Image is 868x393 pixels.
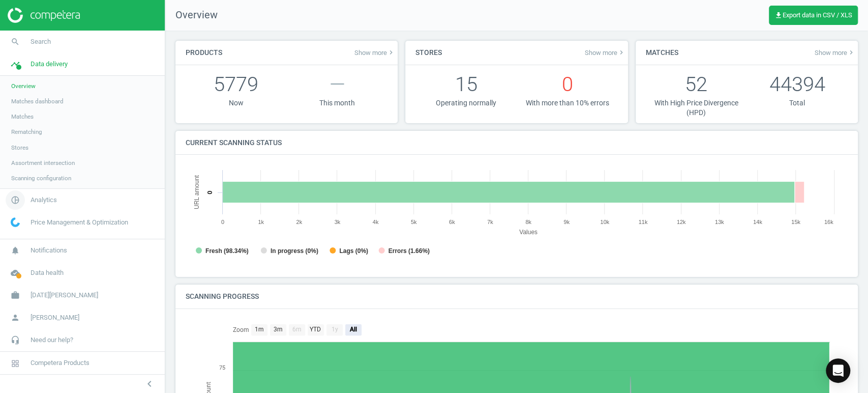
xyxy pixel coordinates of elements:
[335,219,341,225] text: 3k
[646,70,747,98] p: 52
[11,97,64,105] span: Matches dashboard
[847,48,855,57] i: keyboard_arrow_right
[186,98,287,108] p: Now
[339,247,368,255] tspan: Lags (0%)
[519,229,537,236] tspan: Values
[31,195,57,205] span: Analytics
[815,48,855,57] a: Show morekeyboard_arrow_right
[205,247,249,255] tspan: Fresh (98.34%)
[31,268,64,277] span: Data health
[6,241,25,260] i: notifications
[6,308,25,327] i: person
[517,70,618,98] p: 0
[774,11,852,19] span: Export data in CSV / XLS
[411,219,417,225] text: 5k
[753,219,762,225] text: 14k
[258,219,264,225] text: 1k
[31,246,67,255] span: Notifications
[677,219,686,225] text: 12k
[388,247,430,255] tspan: Errors (1.66%)
[746,70,848,98] p: 44394
[206,191,214,194] text: 0
[449,219,455,225] text: 6k
[715,219,724,225] text: 13k
[517,98,618,108] p: With more than 10% errors
[354,48,395,57] a: Show morekeyboard_arrow_right
[6,263,25,283] i: cloud_done
[175,131,292,155] h4: Current scanning status
[287,98,388,108] p: This month
[31,37,51,46] span: Search
[636,41,689,65] h4: Matches
[746,98,848,108] p: Total
[11,159,75,167] span: Assortment intersection
[815,48,855,57] span: Show more
[11,217,20,227] img: wGWNvw8QSZomAAAAABJRU5ErkJggg==
[165,8,218,22] span: Overview
[175,285,269,308] h4: Scanning progress
[233,326,249,333] text: Zoom
[824,219,833,225] text: 16k
[186,70,287,98] p: 5779
[6,54,25,74] i: timeline
[255,326,264,333] text: 1m
[271,247,318,255] tspan: In progress (0%)
[769,6,858,25] button: get_appExport data in CSV / XLS
[774,11,783,19] i: get_app
[585,48,625,57] span: Show more
[6,32,25,51] i: search
[221,219,224,225] text: 0
[6,190,25,210] i: pie_chart_outlined
[826,358,850,383] div: Open Intercom Messenger
[387,48,395,57] i: keyboard_arrow_right
[31,291,98,300] span: [DATE][PERSON_NAME]
[349,326,357,333] text: All
[219,364,225,371] text: 75
[11,113,34,121] span: Matches
[791,219,800,225] text: 15k
[585,48,625,57] a: Show morekeyboard_arrow_right
[563,219,570,225] text: 9k
[310,326,321,333] text: YTD
[31,60,68,69] span: Data delivery
[405,41,452,65] h4: Stores
[600,219,609,225] text: 10k
[646,98,747,118] p: With High Price Divergence (HPD)
[11,174,71,182] span: Scanning configuration
[137,377,162,390] button: chevron_left
[487,219,493,225] text: 7k
[617,48,625,57] i: keyboard_arrow_right
[332,326,338,333] text: 1y
[11,128,42,136] span: Rematching
[6,286,25,305] i: work
[525,219,531,225] text: 8k
[6,330,25,350] i: headset_mic
[11,144,28,152] span: Stores
[31,335,73,345] span: Need our help?
[31,358,89,368] span: Competera Products
[292,326,302,333] text: 6m
[31,218,128,227] span: Price Management & Optimization
[415,98,517,108] p: Operating normally
[11,82,36,90] span: Overview
[373,219,379,225] text: 4k
[193,175,200,210] tspan: URL amount
[8,8,80,23] img: ajHJNr6hYgQAAAAASUVORK5CYII=
[175,41,232,65] h4: Products
[274,326,283,333] text: 3m
[143,378,156,390] i: chevron_left
[354,48,395,57] span: Show more
[415,70,517,98] p: 15
[639,219,648,225] text: 11k
[31,313,79,322] span: [PERSON_NAME]
[330,72,345,96] span: —
[296,219,302,225] text: 2k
